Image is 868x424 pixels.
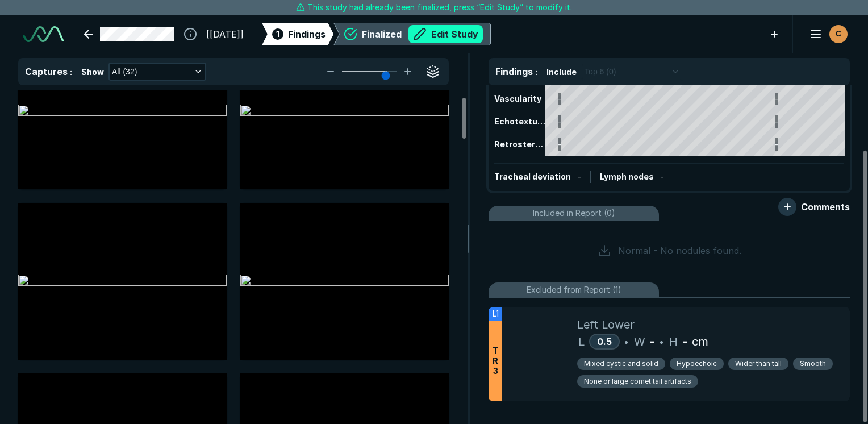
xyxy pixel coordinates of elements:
span: Included in Report (0) [533,207,615,219]
span: cm [692,333,708,350]
span: [[DATE]] [206,27,244,41]
span: - [682,333,687,350]
a: See-Mode Logo [18,22,68,47]
span: Lymph nodes [600,172,654,181]
div: Finalized [362,25,483,43]
span: - [650,333,655,350]
div: 1Findings [262,23,333,45]
img: 354ba033-692d-4d50-8547-066bee0fa75f [18,275,227,288]
span: Mixed cystic and solid [584,359,658,369]
button: Edit Study [408,25,483,43]
span: Excluded from Report (1) [527,284,621,296]
span: Tracheal deviation [494,172,571,181]
img: See-Mode Logo [23,26,64,42]
span: - [578,172,581,181]
img: 8cad6fc5-ccbe-40ef-b581-81d90dadb568 [240,105,449,118]
span: This study had already been finalized, press “Edit Study” to modify it. [307,1,572,14]
span: T R 3 [493,346,498,376]
span: Captures [25,66,68,77]
span: C [836,28,841,40]
span: • [660,335,663,348]
span: None or large comet tail artifacts [584,376,691,386]
span: W [634,333,645,350]
span: Comments [801,200,850,214]
span: H [669,333,678,350]
span: L1 [493,307,499,320]
div: FinalizedEdit Study [333,23,491,45]
li: Excluded from Report (1) [489,282,850,298]
span: Left Lower [577,316,635,333]
span: Top 6 (0) [585,65,616,78]
span: 1 [276,28,279,40]
span: Show [81,66,104,78]
span: All (32) [112,65,137,78]
span: Findings [495,66,533,77]
img: 948d411c-fece-41de-871b-12094adec8ec [18,105,227,118]
span: 0.5 [597,336,612,347]
span: - [661,172,664,181]
span: Hypoechoic [677,359,717,369]
span: : [70,67,72,77]
span: • [624,335,628,348]
div: L1TR3Left LowerL0.5•W-•H-cmMixed cystic and solidHypoechoicWider than tallSmoothNone or large com... [489,307,850,401]
div: avatar-name [829,25,848,43]
img: d2f74f1a-0f75-413b-b879-b688b9ea9351 [240,275,449,288]
button: avatar-name [802,23,850,45]
span: Include [546,66,577,78]
span: : [535,67,537,77]
span: Findings [288,27,325,41]
span: L [578,333,585,350]
span: Smooth [800,359,826,369]
span: Normal - No nodules found. [618,244,741,257]
span: Wider than tall [735,359,782,369]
